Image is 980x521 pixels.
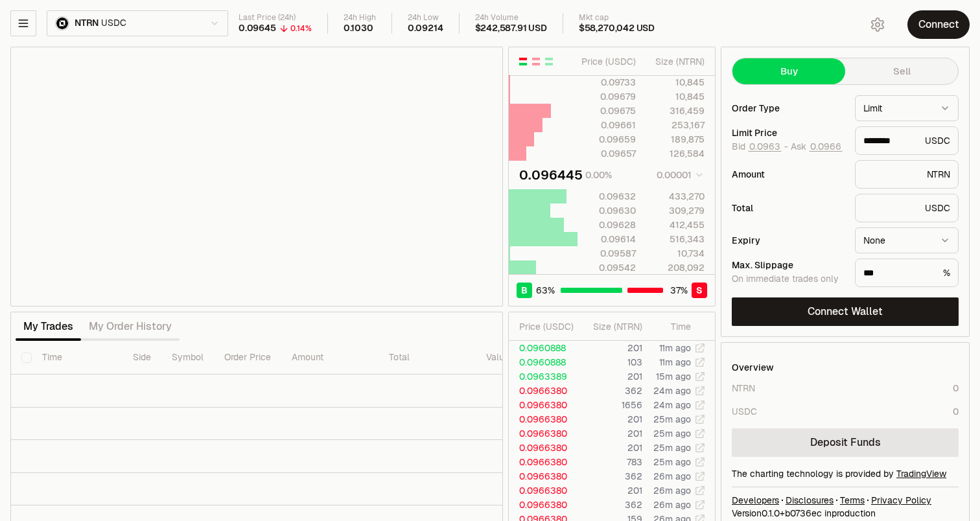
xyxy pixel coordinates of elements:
[75,17,99,29] span: NTRN
[578,76,636,89] div: 0.09733
[785,507,822,519] span: b0736ecdf04740874dce99dfb90a19d87761c153
[509,469,579,483] td: 0.0966380
[408,23,443,34] div: 0.09214
[509,341,579,355] td: 0.0960888
[732,273,845,285] div: On immediate trades only
[518,56,528,67] button: Show Buy and Sell Orders
[239,23,276,34] div: 0.09645
[239,13,312,23] div: Last Price (24h)
[647,119,705,132] div: 253,167
[647,247,705,260] div: 10,734
[579,498,643,512] td: 362
[344,23,373,34] div: 0.1030
[578,233,636,246] div: 0.09614
[647,147,705,160] div: 126,584
[579,441,643,455] td: 201
[11,47,502,306] iframe: Financial Chart
[653,385,691,397] time: 24m ago
[578,55,636,68] div: Price ( USDC )
[732,128,845,137] div: Limit Price
[732,382,755,395] div: NTRN
[579,455,643,469] td: 783
[653,470,691,482] time: 26m ago
[531,56,541,67] button: Show Sell Orders Only
[509,355,579,369] td: 0.0960888
[290,23,312,34] div: 0.14%
[509,441,579,455] td: 0.0966380
[647,204,705,217] div: 309,279
[579,369,643,384] td: 201
[589,320,642,333] div: Size ( NTRN )
[786,494,834,507] a: Disclosures
[732,203,845,213] div: Total
[653,399,691,411] time: 24m ago
[732,467,959,480] div: The charting technology is provided by
[101,17,126,29] span: USDC
[16,314,81,340] button: My Trades
[509,369,579,384] td: 0.0963389
[732,236,845,245] div: Expiry
[56,17,68,29] img: NTRN Logo
[732,507,959,520] div: Version 0.1.0 + in production
[509,412,579,426] td: 0.0966380
[536,284,555,297] span: 63 %
[732,297,959,326] button: Connect Wallet
[579,384,643,398] td: 362
[214,341,281,375] th: Order Price
[379,341,476,375] th: Total
[519,166,583,184] div: 0.096445
[896,468,946,480] a: TradingView
[871,494,931,507] a: Privacy Policy
[578,247,636,260] div: 0.09587
[544,56,554,67] button: Show Buy Orders Only
[578,119,636,132] div: 0.09661
[521,284,528,297] span: B
[647,261,705,274] div: 208,092
[855,126,959,155] div: USDC
[509,483,579,498] td: 0.0966380
[647,104,705,117] div: 316,459
[653,413,691,425] time: 25m ago
[579,398,643,412] td: 1656
[653,320,691,333] div: Time
[659,342,691,354] time: 11m ago
[647,218,705,231] div: 412,455
[647,76,705,89] div: 10,845
[578,218,636,231] div: 0.09628
[656,371,691,382] time: 15m ago
[855,259,959,287] div: %
[579,355,643,369] td: 103
[647,133,705,146] div: 189,875
[476,341,520,375] th: Value
[855,227,959,253] button: None
[281,341,379,375] th: Amount
[519,320,578,333] div: Price ( USDC )
[809,141,843,152] button: 0.0966
[732,361,774,374] div: Overview
[732,58,845,84] button: Buy
[670,284,688,297] span: 37 %
[907,10,970,39] button: Connect
[653,485,691,496] time: 26m ago
[585,168,612,181] div: 0.00%
[161,341,214,375] th: Symbol
[509,455,579,469] td: 0.0966380
[475,23,547,34] div: $242,587.91 USD
[647,190,705,203] div: 433,270
[578,133,636,146] div: 0.09659
[578,261,636,274] div: 0.09542
[696,284,703,297] span: S
[344,13,376,23] div: 24h High
[32,341,122,375] th: Time
[653,456,691,468] time: 25m ago
[732,170,845,179] div: Amount
[653,428,691,439] time: 25m ago
[845,58,958,84] button: Sell
[475,13,547,23] div: 24h Volume
[579,412,643,426] td: 201
[653,442,691,454] time: 25m ago
[732,104,845,113] div: Order Type
[509,426,579,441] td: 0.0966380
[953,405,959,418] div: 0
[653,499,691,511] time: 26m ago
